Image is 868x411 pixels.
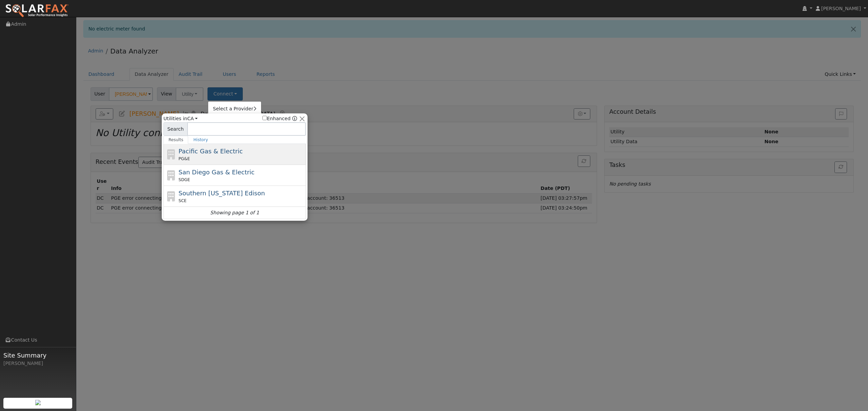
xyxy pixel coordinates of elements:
a: History [188,136,213,144]
img: retrieve [35,400,41,405]
span: Southern [US_STATE] Edison [179,190,265,197]
div: [PERSON_NAME] [3,360,73,367]
a: CA [187,116,198,121]
span: PG&E [179,156,190,162]
a: Select a Provider [208,104,261,113]
img: SolarFax [5,4,69,18]
span: Pacific Gas & Electric [179,148,243,155]
span: [PERSON_NAME] [821,6,861,11]
span: SDGE [179,177,190,183]
input: Enhanced [262,116,267,120]
span: Show enhanced providers [262,115,297,122]
span: San Diego Gas & Electric [179,169,255,176]
label: Enhanced [262,115,291,122]
a: Enhanced Providers [292,116,297,121]
i: Showing page 1 of 1 [210,209,259,216]
span: Utilities in [163,115,198,122]
span: SCE [179,198,187,204]
span: Search [163,122,188,136]
a: Results [163,136,189,144]
span: Site Summary [3,351,73,360]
